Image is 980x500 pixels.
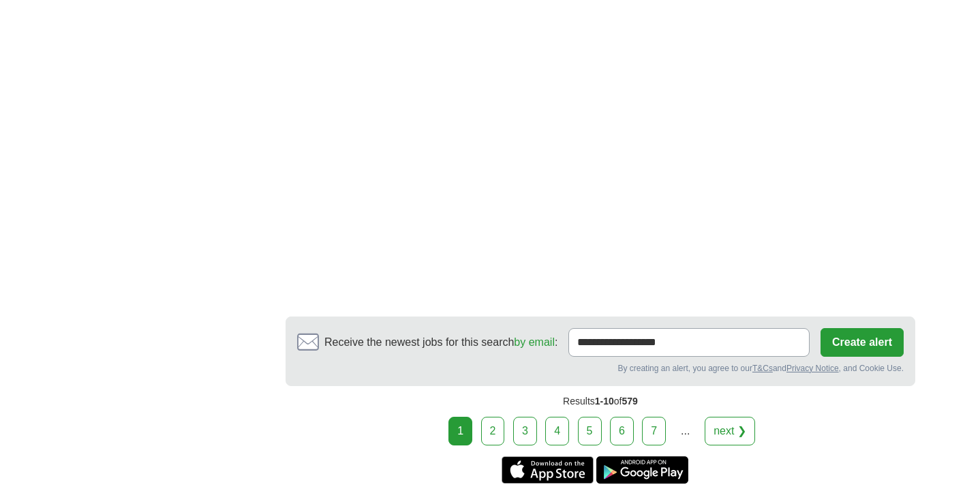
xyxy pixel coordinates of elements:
a: Get the Android app [596,456,688,484]
a: 2 [481,417,505,445]
span: Receive the newest jobs for this search : [324,334,557,351]
a: by email [514,336,555,348]
div: By creating an alert, you agree to our and , and Cookie Use. [297,362,904,374]
a: 4 [545,417,569,445]
span: 1-10 [595,396,614,407]
a: 3 [513,417,537,445]
div: ... [672,417,699,445]
a: 6 [610,417,634,445]
div: Results of [286,386,915,417]
a: 7 [642,417,666,445]
a: 5 [578,417,602,445]
div: 1 [448,417,472,445]
span: 579 [622,396,638,407]
a: Privacy Notice [786,364,839,373]
a: next ❯ [705,417,755,445]
a: T&Cs [752,364,773,373]
button: Create alert [821,328,904,357]
a: Get the iPhone app [502,456,594,484]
